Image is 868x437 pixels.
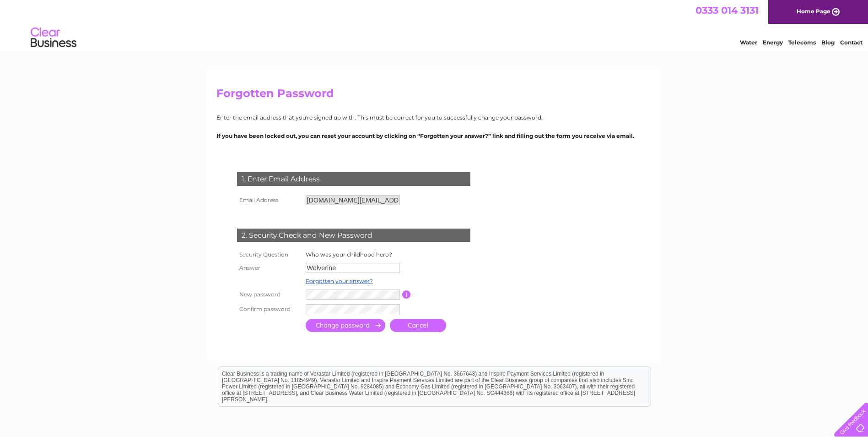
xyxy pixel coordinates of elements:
a: Contact [840,39,863,46]
p: If you have been locked out, you can reset your account by clicking on “Forgotten your answer?” l... [216,131,652,140]
div: Clear Business is a trading name of Verastar Limited (registered in [GEOGRAPHIC_DATA] No. 3667643... [218,5,651,44]
a: Cancel [390,319,446,332]
div: 1. Enter Email Address [237,172,470,186]
a: Telecoms [788,39,816,46]
th: Confirm password [235,302,303,317]
th: Email Address [235,193,303,208]
th: New password [235,287,303,302]
a: Water [740,39,757,46]
a: Forgotten your answer? [306,278,373,284]
th: Answer [235,261,303,275]
div: 2. Security Check and New Password [237,229,470,242]
input: Submit [306,319,385,332]
a: Blog [821,39,835,46]
th: Security Question [235,249,303,261]
a: 0333 014 3131 [695,5,759,16]
h2: Forgotten Password [216,87,652,104]
p: Enter the email address that you're signed up with. This must be correct for you to successfully ... [216,113,652,122]
img: logo.png [30,24,77,52]
label: Who was your childhood hero? [306,251,392,258]
input: Information [402,290,411,299]
a: Energy [763,39,783,46]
